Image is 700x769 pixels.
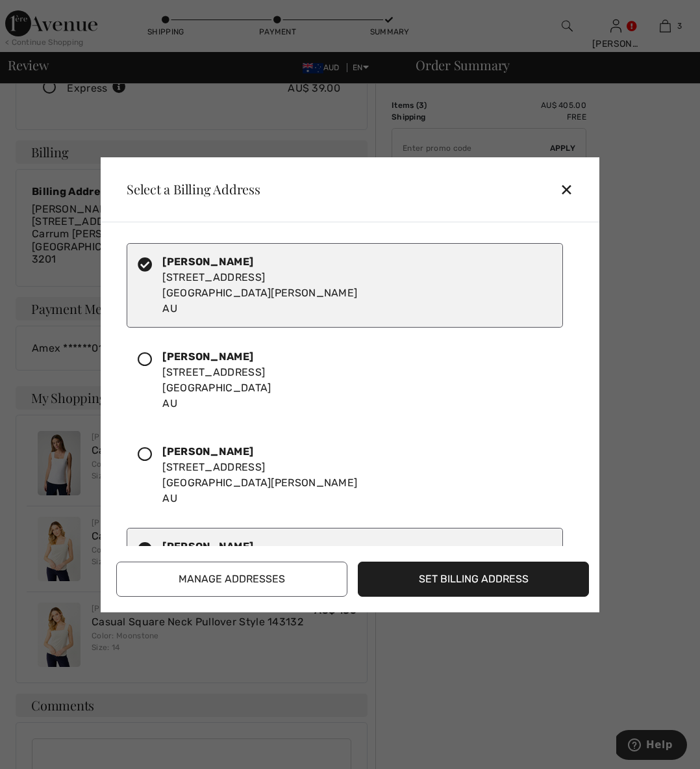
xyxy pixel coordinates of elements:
strong: [PERSON_NAME] [162,255,253,268]
button: Manage Addresses [116,562,347,597]
button: Set Billing Address [358,562,589,597]
div: [STREET_ADDRESS] [GEOGRAPHIC_DATA][PERSON_NAME] AU [162,254,357,317]
strong: [PERSON_NAME] [162,540,253,553]
div: [STREET_ADDRESS] [GEOGRAPHIC_DATA] AU [162,349,271,411]
div: [STREET_ADDRESS] [GEOGRAPHIC_DATA][PERSON_NAME] AU [162,539,357,601]
span: Help [30,9,56,21]
div: [STREET_ADDRESS] [GEOGRAPHIC_DATA][PERSON_NAME] AU [162,444,357,506]
div: ✕ [560,176,584,203]
strong: [PERSON_NAME] [162,445,253,458]
strong: [PERSON_NAME] [162,350,253,363]
div: Select a Billing Address [116,183,260,196]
